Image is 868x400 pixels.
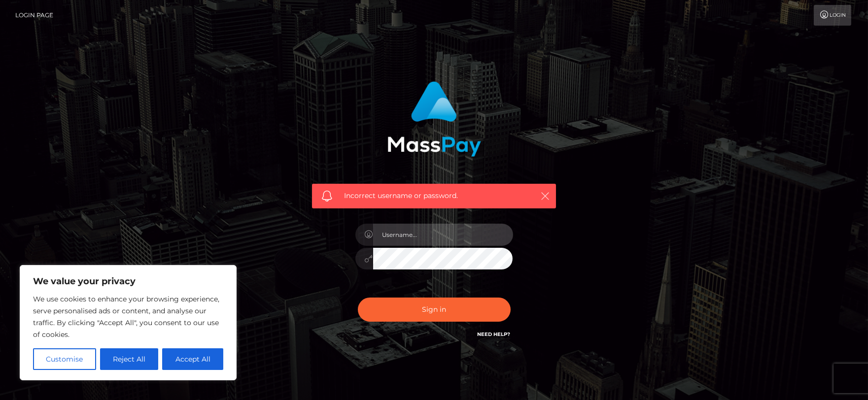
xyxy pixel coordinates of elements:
div: We value your privacy [20,265,237,380]
span: Incorrect username or password. [344,191,524,201]
button: Reject All [100,348,159,370]
a: Login [814,5,851,26]
a: Login Page [15,5,53,26]
img: MassPay Login [387,81,481,157]
a: Need Help? [478,331,511,337]
button: Customise [33,348,96,370]
input: Username... [373,224,513,246]
p: We use cookies to enhance your browsing experience, serve personalised ads or content, and analys... [33,293,223,340]
p: We value your privacy [33,275,223,287]
button: Accept All [162,348,223,370]
button: Sign in [358,298,511,322]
